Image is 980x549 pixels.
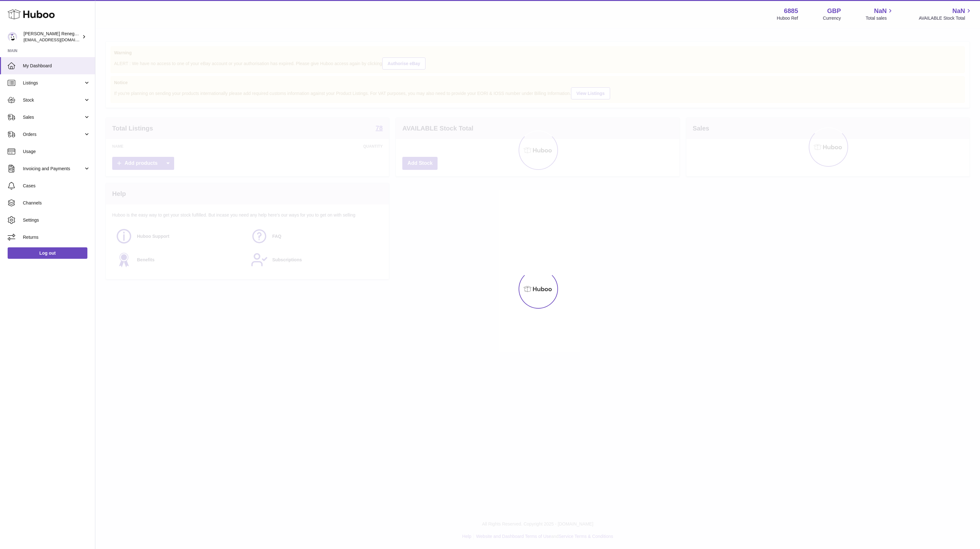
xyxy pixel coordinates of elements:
a: NaN AVAILABLE Stock Total [919,7,972,21]
span: Usage [23,149,90,155]
span: Listings [23,80,84,86]
span: NaN [952,7,965,15]
span: Sales [23,114,84,120]
a: NaN Total sales [866,7,894,21]
span: My Dashboard [23,63,90,69]
span: Returns [23,234,90,240]
span: Total sales [866,15,894,21]
span: Cases [23,183,90,189]
div: [PERSON_NAME] Renegade Productions -UK account [24,31,81,43]
strong: 6885 [784,7,798,15]
a: Log out [8,247,87,259]
span: Stock [23,97,84,103]
img: directordarren@gmail.com [8,32,17,42]
div: Huboo Ref [777,15,798,21]
span: NaN [874,7,887,15]
strong: GBP [827,7,841,15]
span: Orders [23,131,84,137]
span: [EMAIL_ADDRESS][DOMAIN_NAME] [24,37,93,42]
span: Invoicing and Payments [23,166,84,172]
span: Channels [23,200,90,206]
span: Settings [23,217,90,223]
div: Currency [823,15,841,21]
span: AVAILABLE Stock Total [919,15,972,21]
